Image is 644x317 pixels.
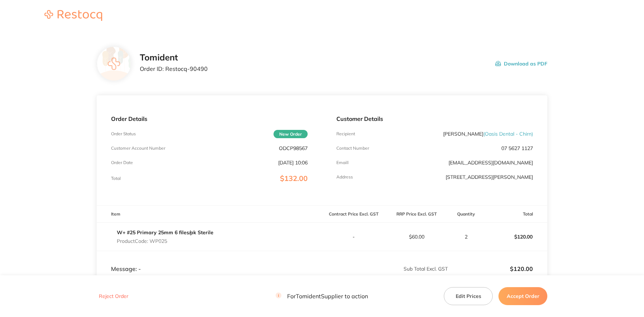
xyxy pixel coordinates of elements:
[443,131,533,137] p: [PERSON_NAME]
[111,176,121,181] p: Total
[444,287,493,305] button: Edit Prices
[276,293,368,300] p: For Tomident Supplier to action
[37,10,109,21] img: Restocq logo
[336,175,353,180] p: Address
[448,234,484,240] p: 2
[385,206,448,223] th: RRP Price Excl. GST
[97,206,322,223] th: Item
[278,160,308,166] p: [DATE] 10:06
[483,131,533,137] span: ( Oasis Dental - Chirn )
[273,130,308,138] span: New Order
[37,10,109,22] a: Restocq logo
[97,293,130,300] button: Reject Order
[446,174,533,180] p: [STREET_ADDRESS][PERSON_NAME]
[322,206,385,223] th: Contract Price Excl. GST
[117,229,213,236] a: W+ #25 Primary 25mm 6 files/pk Sterile
[117,238,213,244] p: Product Code: WP025
[336,146,369,151] p: Contact Number
[280,174,308,183] span: $132.00
[140,53,208,63] h2: Tomident
[386,234,448,240] p: $60.00
[97,251,322,272] td: Message: -
[140,65,208,72] p: Order ID: Restocq- 90490
[322,234,385,240] p: -
[501,145,533,151] p: 07 5627 1127
[111,131,136,136] p: Order Status
[448,206,484,223] th: Quantity
[322,266,448,272] p: Sub Total Excl. GST
[485,228,547,245] p: $120.00
[279,145,308,151] p: ODCP98567
[495,53,547,75] button: Download as PDF
[336,131,355,136] p: Recipient
[448,159,533,166] a: [EMAIL_ADDRESS][DOMAIN_NAME]
[484,206,548,223] th: Total
[448,266,533,272] p: $120.00
[336,160,349,165] p: Emaill
[111,160,133,165] p: Order Date
[498,287,547,305] button: Accept Order
[111,116,308,122] p: Order Details
[111,146,165,151] p: Customer Account Number
[336,116,533,122] p: Customer Details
